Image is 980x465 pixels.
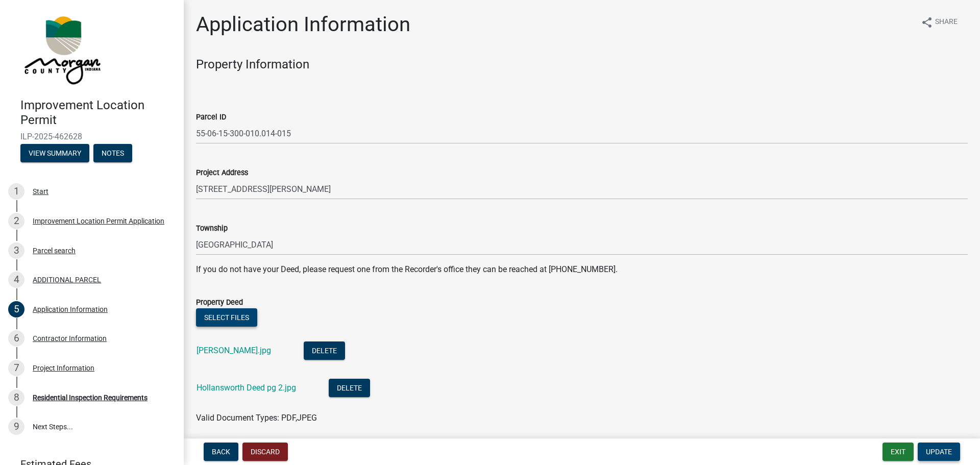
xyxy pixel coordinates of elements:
[926,448,952,456] span: Update
[913,12,966,32] button: shareShare
[918,443,960,461] button: Update
[329,379,370,397] button: Delete
[196,299,243,306] label: Property Deed
[33,335,107,342] div: Contractor Information
[20,132,163,141] span: ILP-2025-462628
[196,308,257,327] button: Select files
[20,150,89,158] wm-modal-confirm: Summary
[304,341,345,360] button: Delete
[329,384,370,394] wm-modal-confirm: Delete Document
[304,347,345,356] wm-modal-confirm: Delete Document
[20,98,176,128] h4: Improvement Location Permit
[8,213,24,229] div: 2
[196,114,226,121] label: Parcel ID
[8,360,24,376] div: 7
[196,225,228,232] label: Township
[196,263,968,276] p: If you do not have your Deed, please request one from the Recorder's office they can be reached a...
[8,301,24,317] div: 5
[93,144,132,162] button: Notes
[212,448,230,456] span: Back
[197,346,271,355] a: [PERSON_NAME].jpg
[8,272,24,288] div: 4
[20,11,103,87] img: Morgan County, Indiana
[8,183,24,200] div: 1
[33,306,108,313] div: Application Information
[33,276,101,283] div: ADDITIONAL PARCEL
[20,144,89,162] button: View Summary
[8,242,24,259] div: 3
[196,12,410,37] h1: Application Information
[242,443,288,461] button: Discard
[33,394,148,401] div: Residential Inspection Requirements
[883,443,914,461] button: Exit
[204,443,238,461] button: Back
[196,413,317,423] span: Valid Document Types: PDF,JPEG
[8,389,24,406] div: 8
[33,247,76,254] div: Parcel search
[921,16,933,29] i: share
[8,419,24,435] div: 9
[8,330,24,347] div: 6
[93,150,132,158] wm-modal-confirm: Notes
[935,16,958,29] span: Share
[33,217,164,225] div: Improvement Location Permit Application
[196,57,968,72] h4: Property Information
[33,188,48,195] div: Start
[33,364,94,372] div: Project Information
[196,169,248,177] label: Project Address
[197,383,296,393] a: Hollansworth Deed pg 2.jpg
